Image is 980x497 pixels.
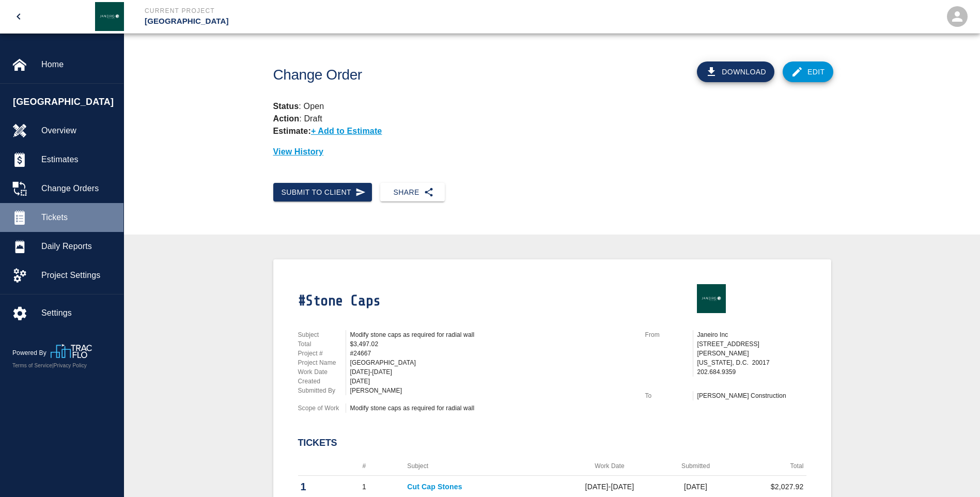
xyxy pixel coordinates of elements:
p: [STREET_ADDRESS][PERSON_NAME] [US_STATE], D.C. 20017 [697,339,806,367]
h1: Change Order [273,67,595,84]
p: Total [298,339,346,349]
strong: Status [273,102,299,111]
a: Terms of Service [12,363,52,368]
a: Privacy Policy [54,363,87,368]
p: : Open [273,100,831,113]
p: To [645,391,693,400]
p: Scope of Work [298,403,346,413]
span: Settings [41,307,115,319]
span: Estimates [41,153,115,166]
p: [GEOGRAPHIC_DATA] [145,15,546,27]
strong: Estimate: [273,127,311,135]
p: Project # [298,349,346,358]
p: From [645,330,693,339]
p: [PERSON_NAME] Construction [697,391,806,400]
div: Modify stone caps as required for radial wall [350,330,633,339]
p: Current Project [145,6,546,15]
th: # [324,457,405,476]
th: Total [729,457,806,476]
img: TracFlo [51,344,92,358]
p: View History [273,146,831,158]
button: Submit to Client [273,183,372,202]
span: | [52,363,54,368]
p: Subject [298,330,346,339]
th: Subject [405,457,556,476]
span: [GEOGRAPHIC_DATA] [13,95,118,109]
div: $3,497.02 [350,339,633,349]
span: Daily Reports [41,240,115,253]
p: 202.684.9359 [697,367,806,377]
div: #24667 [350,349,633,358]
span: Home [41,58,115,71]
span: Project Settings [41,269,115,282]
span: Tickets [41,211,115,224]
p: Powered By [12,348,51,358]
span: Change Orders [41,182,115,195]
span: Overview [41,125,115,137]
p: 1 [301,479,321,494]
p: Created [298,377,346,386]
div: [DATE]-[DATE] [350,367,633,377]
a: Edit [783,61,833,82]
h1: #Stone Caps [298,292,381,309]
p: : Draft [273,113,831,125]
p: Submitted By [298,386,346,395]
a: Cut Cap Stones [407,483,462,491]
div: [GEOGRAPHIC_DATA] [350,358,633,367]
p: Janeiro Inc [697,330,806,339]
img: Janeiro Inc [95,2,124,31]
th: Work Date [556,457,662,476]
p: + Add to Estimate [311,127,382,135]
div: [DATE] [350,377,633,386]
img: Janeiro Inc [697,284,726,313]
strong: Action [273,114,300,123]
button: open drawer [6,4,31,29]
iframe: Chat Widget [928,447,980,497]
th: Submitted [663,457,729,476]
button: Download [697,61,774,82]
div: Modify stone caps as required for radial wall [350,403,633,413]
button: Share [380,183,445,202]
h2: Tickets [298,438,806,449]
p: Project Name [298,358,346,367]
div: [PERSON_NAME] [350,386,633,395]
p: Work Date [298,367,346,377]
